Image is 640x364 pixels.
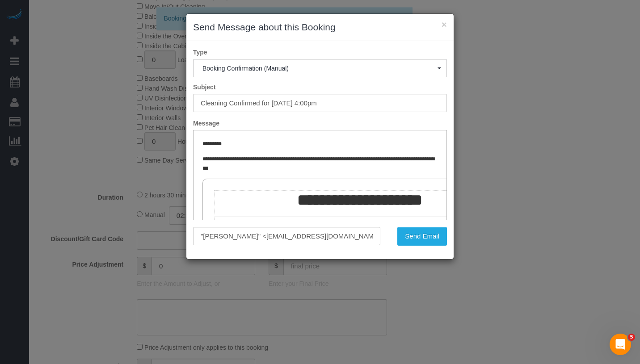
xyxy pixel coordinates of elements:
[186,48,454,57] label: Type
[186,119,454,128] label: Message
[628,334,635,341] span: 5
[193,59,447,77] button: Booking Confirmation (Manual)
[202,65,438,72] span: Booking Confirmation (Manual)
[397,227,447,246] button: Send Email
[610,334,631,355] iframe: Intercom live chat
[194,130,446,270] iframe: Rich Text Editor, editor2
[193,21,447,34] h3: Send Message about this Booking
[442,20,447,29] button: ×
[186,83,454,92] label: Subject
[193,94,447,112] input: Subject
